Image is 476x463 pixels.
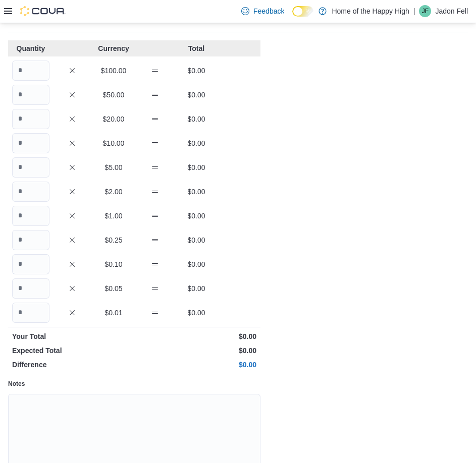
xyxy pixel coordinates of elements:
p: $20.00 [95,114,132,124]
p: $0.00 [178,90,215,100]
p: $0.00 [178,211,215,221]
p: $0.10 [95,259,132,269]
p: $0.00 [178,162,215,172]
div: Jadon Fell [419,5,431,17]
p: $0.00 [178,283,215,294]
p: $100.00 [95,66,132,76]
p: $0.00 [178,259,215,269]
input: Quantity [12,303,49,323]
p: $0.05 [95,283,132,294]
p: $50.00 [95,90,132,100]
input: Quantity [12,133,49,153]
span: Feedback [253,6,284,16]
input: Quantity [12,278,49,299]
p: $2.00 [95,187,132,197]
p: Your Total [12,331,132,341]
p: $1.00 [95,211,132,221]
input: Quantity [12,85,49,105]
input: Quantity [12,61,49,81]
p: Expected Total [12,345,132,356]
label: Notes [8,380,25,388]
p: $0.00 [178,138,215,148]
input: Dark Mode [292,6,313,17]
p: Quantity [12,43,49,53]
p: $0.00 [136,331,256,341]
p: $0.00 [136,360,256,370]
a: Feedback [237,1,288,21]
input: Quantity [12,109,49,129]
span: Dark Mode [292,17,293,17]
p: $0.00 [178,114,215,124]
img: Cova [20,6,66,16]
p: Jadon Fell [435,5,468,17]
input: Quantity [12,206,49,226]
p: $0.00 [178,187,215,197]
input: Quantity [12,182,49,202]
span: JF [422,5,429,17]
p: $10.00 [95,138,132,148]
p: $0.00 [178,235,215,245]
p: $0.01 [95,308,132,318]
p: Total [178,43,215,53]
p: Home of the Happy High [332,5,409,17]
p: $0.25 [95,235,132,245]
p: $0.00 [178,66,215,76]
input: Quantity [12,254,49,274]
input: Quantity [12,157,49,178]
p: $0.00 [178,308,215,318]
input: Quantity [12,230,49,250]
p: Difference [12,360,132,370]
p: $0.00 [136,345,256,356]
p: | [413,5,415,17]
p: Currency [95,43,132,53]
p: $5.00 [95,162,132,172]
